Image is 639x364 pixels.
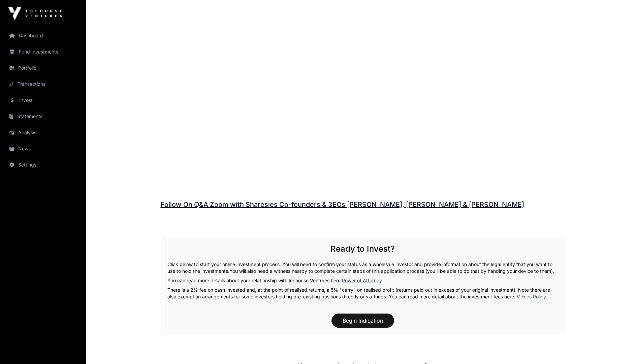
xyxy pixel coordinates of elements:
a: Power of Attorney [342,278,382,283]
a: Transactions [5,77,81,92]
a: Fund Investments [5,44,81,59]
p: Click below to start your online investment process. You will need to confirm your status as a wh... [167,261,558,275]
a: IV Fees Policy [515,294,546,299]
a: Analysis [5,125,81,140]
a: Portfolio [5,61,81,75]
a: News [5,141,81,156]
iframe: Chat Widget [605,332,639,364]
p: You can read more details about your relationship with Icehouse Ventures here: [167,277,558,284]
span: You will also need a witness nearby to complete certain steps of this application process (you'll... [229,268,554,274]
img: Icehouse Ventures Logo [8,7,62,20]
a: Statements [5,109,81,124]
h2: Ready to Invest? [167,244,558,254]
a: Follow On Q&A Zoom with Sharesies Co-founders & 3EOs [PERSON_NAME], [PERSON_NAME] & [PERSON_NAME] [161,201,524,209]
a: Dashboard [5,28,81,43]
button: Begin Indication [331,314,394,328]
a: Invest [5,93,81,108]
a: Settings [5,157,81,172]
p: There is a 2% fee on cash invested and, at the point of realised returns, a 5% "carry" on realise... [167,287,558,300]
